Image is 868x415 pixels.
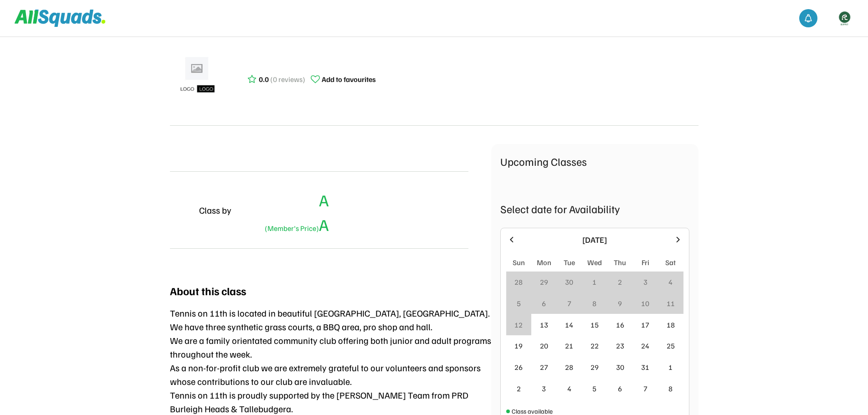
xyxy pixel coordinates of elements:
img: ui-kit-placeholders-product-5_1200x.webp [175,54,220,99]
div: 1 [592,277,596,287]
div: 18 [667,319,675,330]
div: 0.0 [259,74,269,85]
div: 9 [618,298,622,309]
div: 28 [565,362,573,373]
div: 7 [643,383,647,394]
div: 21 [565,340,573,351]
div: 4 [567,383,571,394]
div: Select date for Availability [500,200,689,217]
div: 25 [667,340,675,351]
div: 5 [517,298,521,309]
div: 14 [565,319,573,330]
div: 30 [565,277,573,287]
div: 19 [514,340,523,351]
div: 10 [641,298,649,309]
div: Wed [587,257,602,268]
div: 3 [643,277,647,287]
div: 22 [591,340,599,351]
div: (0 reviews) [270,74,305,85]
div: About this class [170,282,246,299]
div: Add to favourites [322,74,376,85]
div: 31 [641,362,649,373]
div: Sun [513,257,525,268]
div: 3 [542,383,546,394]
div: 12 [514,319,523,330]
div: 17 [641,319,649,330]
div: Upcoming Classes [500,153,689,169]
div: A [262,212,329,237]
div: Class by [199,203,231,217]
div: 20 [540,340,548,351]
div: 11 [667,298,675,309]
div: 6 [542,298,546,309]
div: 28 [514,277,523,287]
div: Sat [665,257,676,268]
div: 8 [668,383,673,394]
div: A [319,188,329,212]
div: 4 [668,277,673,287]
div: 1 [668,362,673,373]
div: Tue [564,257,575,268]
div: 26 [514,362,523,373]
img: bell-03%20%281%29.svg [804,14,813,23]
div: 2 [618,277,622,287]
div: 8 [592,298,596,309]
div: [DATE] [522,234,668,246]
div: 13 [540,319,548,330]
div: Fri [642,257,649,268]
div: 2 [517,383,521,394]
img: yH5BAEAAAAALAAAAAABAAEAAAIBRAA7 [170,199,192,221]
div: 6 [618,383,622,394]
div: Thu [614,257,626,268]
div: 27 [540,362,548,373]
div: 30 [616,362,624,373]
div: 15 [591,319,599,330]
img: https%3A%2F%2F94044dc9e5d3b3599ffa5e2d56a015ce.cdn.bubble.io%2Ff1734594230631x534612339345057700%... [835,9,853,27]
div: 29 [591,362,599,373]
div: Mon [537,257,551,268]
div: 29 [540,277,548,287]
font: (Member's Price) [265,224,319,233]
div: 24 [641,340,649,351]
div: 16 [616,319,624,330]
div: 7 [567,298,571,309]
div: 23 [616,340,624,351]
div: 5 [592,383,596,394]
